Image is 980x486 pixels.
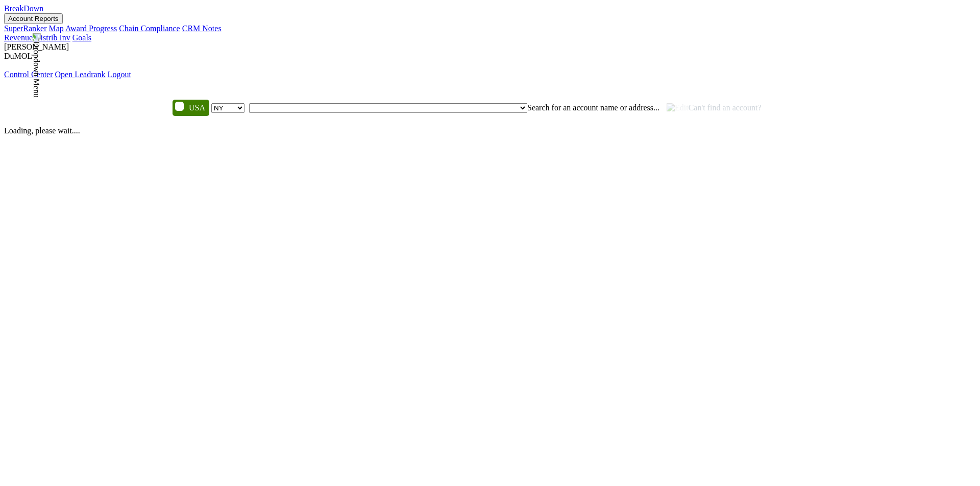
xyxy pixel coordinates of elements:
a: Logout [108,70,131,79]
img: Edit [667,103,689,112]
a: Goals [72,33,91,42]
a: Control Center [4,70,53,79]
a: Map [49,24,64,33]
a: BreakDown [4,4,43,13]
a: Chain Compliance [119,24,180,33]
p: Loading, please wait.... [4,126,976,135]
button: Account Reports [4,13,63,24]
a: Open Leadrank [55,70,106,79]
img: Dropdown Menu [32,33,41,98]
div: [PERSON_NAME] [4,42,976,52]
a: CRM Notes [182,24,222,33]
div: Account Reports [4,24,976,33]
span: Search for an account name or address... [527,103,659,112]
span: DuMOL [4,52,32,60]
span: Can't find an account? [667,103,762,112]
a: Distrib Inv [35,33,70,42]
a: Revenue [4,33,33,42]
a: Award Progress [65,24,117,33]
div: Dropdown Menu [4,70,976,79]
a: SuperRanker [4,24,47,33]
